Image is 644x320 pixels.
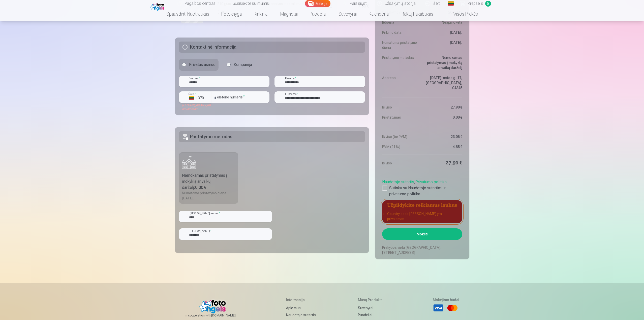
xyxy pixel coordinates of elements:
[382,30,420,35] dt: Pirkimo data
[382,245,462,255] p: Prekybos vieta [GEOGRAPHIC_DATA], [STREET_ADDRESS]
[187,92,197,96] label: Šalis
[382,40,420,50] dt: Numatoma pristatymo diena
[433,302,444,313] li: Visa
[382,180,414,184] a: Naudotojo sutartis
[211,313,248,317] a: [DOMAIN_NAME]
[182,191,235,201] div: Numatoma pristatymo diena [DATE].
[447,302,458,313] li: Mastercard
[382,55,420,70] dt: Pristatymo metodas
[442,20,462,25] span: Neapmokėta
[425,160,462,167] dd: 27,90 €
[382,160,420,167] dt: Iš viso
[382,228,462,240] button: Mokėti
[425,55,462,70] dd: Nemokamas pristatymas į mokyklą ar vaikų darželį
[439,7,484,21] a: Visos prekės
[358,311,394,318] a: Puodeliai
[415,180,447,184] a: Privatumo politika
[304,7,332,21] a: Puodeliai
[286,311,320,318] a: Naudotojo sutartis
[179,131,365,142] h5: Pristatymo metodas
[286,304,320,311] a: Apie mus
[425,134,462,139] dd: 23,05 €
[382,20,420,25] dt: Būsena
[179,103,212,111] div: [PERSON_NAME] yra privalomas
[160,7,215,21] a: Spausdinti nuotraukas
[150,2,166,11] img: /fa2
[224,59,255,71] label: Kompanija
[286,297,320,302] h5: Informacija
[425,144,462,149] dd: 4,85 €
[179,42,365,53] h5: Kontaktinė informacija
[182,172,235,191] div: Nemokamas pristatymas į mokyklą ar vaikų darželį :
[227,63,231,67] input: Kompanija
[363,7,395,21] a: Kalendoriai
[382,200,462,209] h5: Užpildykite reikiamus laukus
[382,177,462,197] div: ,
[215,7,248,21] a: Fotoknyga
[382,105,420,110] dt: Iš viso
[387,211,457,221] li: Country code : [PERSON_NAME] yra privalomas
[382,185,462,197] label: Sutinku su Naudotojo sutartimi ir privatumo politika
[182,63,186,67] input: Privatus asmuo
[179,91,212,103] button: Šalis*+370
[382,115,420,120] dt: Pristatymas
[425,30,462,35] dd: [DATE].
[382,75,420,90] dt: Address
[485,1,491,7] span: 5
[382,144,420,149] dt: PVM (21%)
[189,95,204,100] div: +370
[179,59,219,71] label: Privatus asmuo
[468,1,483,7] span: Krepšelis
[425,75,462,90] dd: [DATE]-osios g. 17, [GEOGRAPHIC_DATA], 04345
[358,304,394,311] a: Suvenyrai
[433,297,459,302] h5: Mokėjimo būdai
[425,105,462,110] dd: 27,90 €
[248,7,274,21] a: Rinkiniai
[358,297,394,302] h5: Mūsų produktai
[425,115,462,120] dd: 0,00 €
[195,185,206,190] b: 0,00 €
[185,313,248,317] span: In cooperation with
[382,134,420,139] dt: Iš viso (be PVM)
[395,7,439,21] a: Raktų pakabukas
[332,7,363,21] a: Suvenyrai
[425,40,462,50] dd: [DATE].
[274,7,304,21] a: Magnetai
